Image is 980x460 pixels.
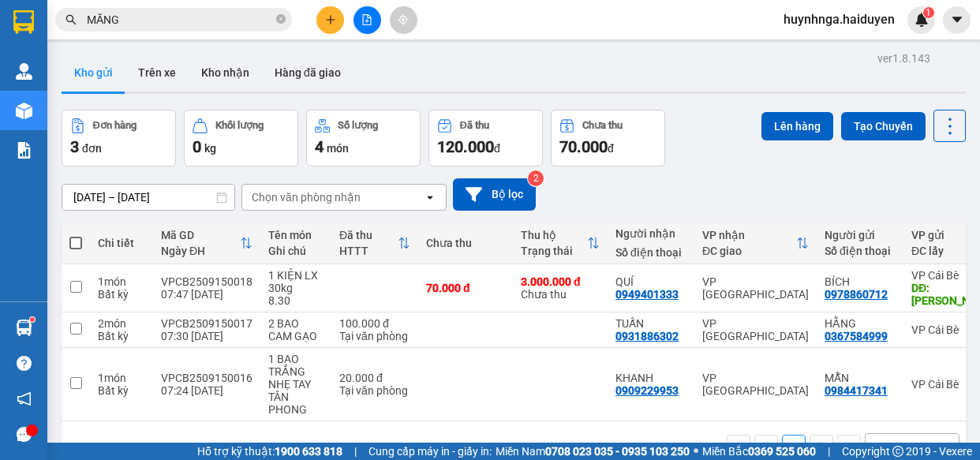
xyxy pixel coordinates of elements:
div: Người gửi [825,229,896,241]
button: Trên xe [125,54,189,92]
div: 3.000.000 đ [521,275,600,288]
div: VP [GEOGRAPHIC_DATA] [702,275,809,301]
strong: 0708 023 035 - 0935 103 250 [545,445,690,458]
div: Ngày ĐH [161,245,240,257]
th: Toggle SortBy [331,223,418,264]
img: logo-vxr [13,10,34,34]
div: Ghi chú [268,245,324,257]
span: search [65,14,77,25]
div: 1 KIỆN LX 30kg [268,269,324,294]
div: Bất kỳ [98,330,145,342]
div: Chưa thu [582,120,623,131]
div: 0909229953 [615,384,679,397]
img: warehouse-icon [16,320,32,336]
div: Đã thu [339,229,398,241]
img: warehouse-icon [16,103,32,119]
div: HẰNG [825,317,896,330]
span: plus [325,14,336,25]
div: Mã GD [161,229,240,241]
div: Chi tiết [98,237,145,249]
div: Chưa thu [426,237,505,249]
div: 2 BAO CAM GẠO [268,317,324,342]
div: Chưa thu [521,275,600,301]
th: Toggle SortBy [513,223,608,264]
span: huynhnga.haiduyen [771,9,907,29]
span: | [828,443,830,460]
button: Lên hàng [761,112,833,140]
input: Tìm tên, số ĐT hoặc mã đơn [87,11,273,28]
div: 0984417341 [825,384,888,397]
button: Hàng đã giao [262,54,353,92]
div: Người nhận [615,227,686,240]
img: icon-new-feature [915,13,929,27]
div: QUÍ [615,275,686,288]
div: ĐC giao [702,245,796,257]
div: VP nhận [702,229,796,241]
span: close-circle [276,13,286,28]
span: Hỗ trợ kỹ thuật: [197,443,342,460]
div: MẪN [825,372,896,384]
span: 1 [926,7,931,18]
div: 20.000 đ [339,372,410,384]
div: Số điện thoại [825,245,896,257]
span: đơn [82,142,102,155]
span: 70.000 [559,137,608,156]
div: VPCB2509150016 [161,372,252,384]
div: 8.30 [268,294,324,307]
sup: 1 [30,317,35,322]
div: Số lượng [338,120,378,131]
div: Tại văn phòng [339,384,410,397]
span: notification [17,391,32,406]
input: Select a date range. [62,185,234,210]
th: Toggle SortBy [153,223,260,264]
span: | [354,443,357,460]
span: copyright [892,446,903,457]
button: 1 [782,435,806,458]
div: 100.000 đ [339,317,410,330]
div: VP [GEOGRAPHIC_DATA] [702,317,809,342]
button: Số lượng4món [306,110,421,166]
span: file-add [361,14,372,25]
div: 10 / trang [875,439,924,454]
div: 07:47 [DATE] [161,288,252,301]
div: 07:24 [DATE] [161,384,252,397]
button: Kho gửi [62,54,125,92]
button: Kho nhận [189,54,262,92]
div: BÍCH [825,275,896,288]
div: TÂN PHONG [268,391,324,416]
div: 0949401333 [615,288,679,301]
div: Chọn văn phòng nhận [252,189,361,205]
div: Thu hộ [521,229,587,241]
span: kg [204,142,216,155]
span: ⚪️ [694,448,698,454]
div: Đơn hàng [93,120,137,131]
span: đ [494,142,500,155]
div: 2 món [98,317,145,330]
span: 120.000 [437,137,494,156]
div: Đã thu [460,120,489,131]
img: warehouse-icon [16,63,32,80]
span: món [327,142,349,155]
span: Miền Bắc [702,443,816,460]
button: aim [390,6,417,34]
strong: 1900 633 818 [275,445,342,458]
sup: 2 [528,170,544,186]
div: 1 món [98,372,145,384]
img: solution-icon [16,142,32,159]
div: Số điện thoại [615,246,686,259]
svg: open [937,440,949,453]
div: VP [GEOGRAPHIC_DATA] [702,372,809,397]
div: HTTT [339,245,398,257]
span: close-circle [276,14,286,24]
div: Bất kỳ [98,288,145,301]
div: 07:30 [DATE] [161,330,252,342]
th: Toggle SortBy [694,223,817,264]
span: caret-down [950,13,964,27]
div: VPCB2509150018 [161,275,252,288]
div: Trạng thái [521,245,587,257]
button: Khối lượng0kg [184,110,298,166]
button: file-add [353,6,381,34]
span: question-circle [17,356,32,371]
span: message [17,427,32,442]
strong: 0369 525 060 [748,445,816,458]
